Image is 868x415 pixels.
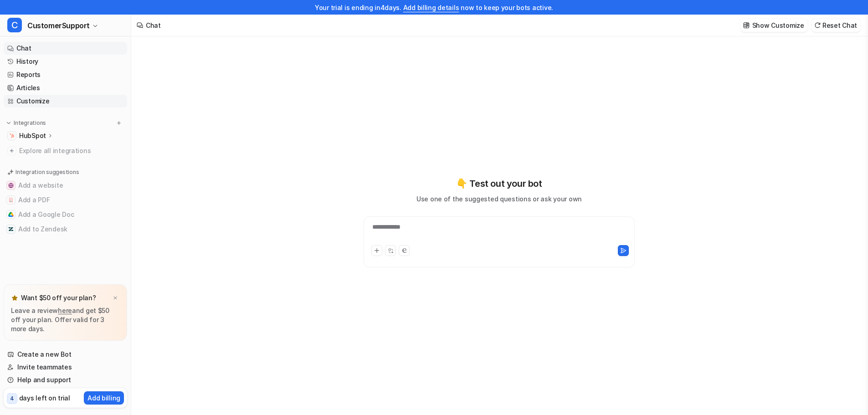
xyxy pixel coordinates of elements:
div: Chat [146,20,161,30]
a: Create a new Bot [4,348,127,361]
img: menu_add.svg [116,120,122,126]
a: Help and support [4,374,127,386]
img: Add a PDF [8,197,14,203]
img: Add a Google Doc [8,212,14,217]
p: 👇 Test out your bot [456,177,542,190]
p: Integration suggestions [15,168,79,176]
span: Explore all integrations [19,143,123,158]
p: Add billing [87,393,120,403]
p: days left on trial [19,393,70,403]
a: Explore all integrations [4,144,127,157]
a: Invite teammates [4,361,127,374]
img: customize [743,22,750,29]
button: Add a PDFAdd a PDF [4,193,127,207]
p: Leave a review and get $50 off your plan. Offer valid for 3 more days. [11,306,120,333]
img: explore all integrations [7,146,16,155]
p: Show Customize [752,20,804,30]
img: expand menu [5,120,12,126]
a: History [4,55,127,68]
a: Chat [4,42,127,55]
img: star [11,294,18,302]
button: Integrations [4,118,49,128]
a: Reports [4,68,127,81]
img: Add a website [8,183,14,188]
a: Add billing details [403,4,459,11]
button: Show Customize [740,19,808,32]
button: Add billing [84,391,124,405]
span: CustomerSupport [27,19,90,32]
p: Want $50 off your plan? [21,293,96,302]
a: Customize [4,95,127,108]
a: here [58,307,72,314]
button: Add a websiteAdd a website [4,178,127,193]
img: reset [814,22,821,29]
img: x [113,295,118,301]
p: HubSpot [19,131,46,140]
button: Reset Chat [812,19,861,32]
p: Integrations [14,119,46,127]
button: Add to ZendeskAdd to Zendesk [4,222,127,236]
img: HubSpot [9,133,15,138]
img: Add to Zendesk [8,226,14,232]
p: 4 [10,395,14,403]
button: Add a Google DocAdd a Google Doc [4,207,127,222]
span: C [7,18,22,32]
a: Articles [4,82,127,94]
p: Use one of the suggested questions or ask your own [416,194,582,204]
